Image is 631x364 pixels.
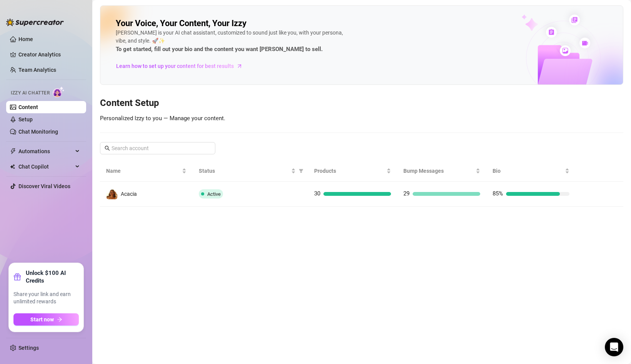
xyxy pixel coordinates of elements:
img: logo-BBDzfeDw.svg [6,18,64,26]
input: Search account [112,144,205,152]
span: Bump Messages [403,167,474,175]
img: ai-chatter-content-library-cLFOSyPT.png [504,6,623,84]
span: Products [314,167,385,175]
span: Automations [18,145,73,157]
th: Name [100,160,193,182]
h2: Your Voice, Your Content, Your Izzy [116,18,246,29]
a: Settings [18,345,39,351]
a: Learn how to set up your content for best results [116,60,248,72]
span: filter [299,169,303,173]
a: Team Analytics [18,67,56,73]
span: filter [297,165,305,177]
th: Products [308,160,397,182]
span: Acacia [121,191,137,197]
div: Open Intercom Messenger [605,338,623,356]
span: 29 [403,190,410,197]
span: 85% [493,190,503,197]
a: Home [18,36,33,42]
span: Start now [30,316,54,323]
span: Personalized Izzy to you — Manage your content. [100,115,225,122]
a: Creator Analytics [18,48,80,61]
span: Izzy AI Chatter [11,89,50,97]
img: Chat Copilot [10,164,15,169]
button: Start nowarrow-right [13,313,79,326]
a: Content [18,104,38,110]
span: Bio [493,167,563,175]
th: Bump Messages [397,160,486,182]
img: AI Chatter [53,86,65,98]
a: Setup [18,116,33,122]
th: Bio [486,160,576,182]
img: Acacia [107,189,117,199]
span: Chat Copilot [18,160,73,173]
a: Discover Viral Videos [18,183,70,189]
span: thunderbolt [10,148,16,154]
span: arrow-right [236,62,243,70]
div: [PERSON_NAME] is your AI chat assistant, customized to sound just like you, with your persona, vi... [116,29,346,54]
span: gift [13,273,21,281]
span: Status [199,167,290,175]
span: Share your link and earn unlimited rewards [13,291,79,306]
strong: To get started, fill out your bio and the content you want [PERSON_NAME] to sell. [116,46,323,53]
span: Name [106,167,180,175]
h3: Content Setup [100,97,623,109]
strong: Unlock $100 AI Credits [26,269,79,285]
span: Active [207,191,221,197]
span: arrow-right [57,317,62,322]
th: Status [193,160,308,182]
a: Chat Monitoring [18,129,58,135]
span: 30 [314,190,320,197]
span: Learn how to set up your content for best results [116,62,234,70]
span: search [105,146,110,151]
